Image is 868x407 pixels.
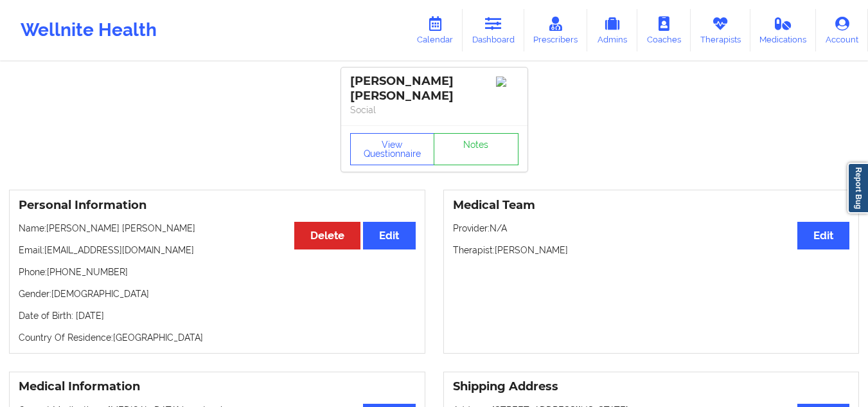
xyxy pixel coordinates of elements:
p: Email: [EMAIL_ADDRESS][DOMAIN_NAME] [19,244,416,257]
button: Edit [363,222,415,249]
p: Name: [PERSON_NAME] [PERSON_NAME] [19,222,416,235]
a: Account [816,9,868,51]
h3: Medical Team [453,198,850,213]
h3: Shipping Address [453,379,850,394]
a: Dashboard [463,9,524,51]
p: Social [350,104,518,116]
button: View Questionnaire [350,133,435,165]
p: Therapist: [PERSON_NAME] [453,244,850,257]
a: Calendar [407,9,463,51]
p: Phone: [PHONE_NUMBER] [19,266,416,278]
a: Therapists [691,9,750,51]
img: Image%2Fplaceholer-image.png [496,77,518,87]
a: Notes [434,133,518,165]
button: Delete [294,222,360,249]
p: Provider: N/A [453,222,850,235]
h3: Medical Information [19,379,416,394]
p: Date of Birth: [DATE] [19,309,416,322]
a: Prescribers [524,9,588,51]
a: Coaches [637,9,691,51]
a: Medications [750,9,817,51]
a: Report Bug [847,163,868,213]
div: [PERSON_NAME] [PERSON_NAME] [350,74,518,104]
h3: Personal Information [19,198,416,213]
a: Admins [587,9,637,51]
p: Gender: [DEMOGRAPHIC_DATA] [19,287,416,300]
p: Country Of Residence: [GEOGRAPHIC_DATA] [19,331,416,344]
button: Edit [797,222,849,249]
